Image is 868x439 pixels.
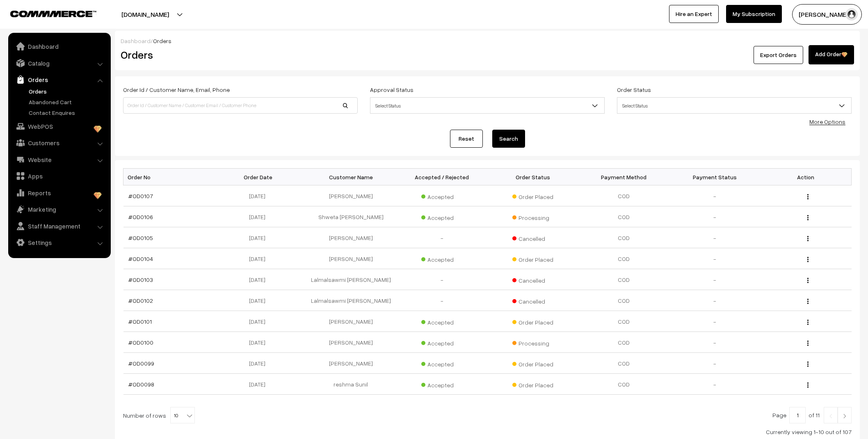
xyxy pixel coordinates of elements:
a: Staff Management [10,219,108,233]
td: [DATE] [214,227,305,248]
a: Website [10,152,108,167]
span: 10 [170,407,195,423]
a: My Subscription [726,5,782,23]
td: - [669,227,761,248]
img: Menu [807,257,809,262]
span: Accepted [421,337,462,348]
td: COD [578,290,669,311]
th: Customer Name [305,169,396,185]
span: Select Status [617,98,851,113]
span: Processing [512,211,553,222]
img: Menu [807,215,809,220]
img: Menu [807,278,809,283]
img: Menu [807,382,809,388]
td: [DATE] [214,374,305,395]
span: Order Placed [512,253,553,264]
span: Order Placed [512,358,553,368]
td: [PERSON_NAME] [305,185,396,206]
td: - [669,290,761,311]
td: Lalmalsawmi [PERSON_NAME] [305,269,396,290]
span: Accepted [421,211,462,222]
a: #OD0098 [128,381,154,388]
td: [PERSON_NAME] [305,227,396,248]
a: Orders [10,72,108,87]
td: [PERSON_NAME] [305,311,396,332]
th: Action [761,169,852,185]
img: Menu [807,194,809,199]
span: Page [772,412,786,418]
button: Search [492,130,525,148]
img: Menu [807,320,809,325]
td: - [669,248,761,269]
th: Payment Method [578,169,669,185]
td: - [669,269,761,290]
span: of 11 [809,412,820,418]
a: More Options [809,118,845,125]
button: Export Orders [754,46,803,64]
span: Accepted [421,253,462,264]
td: [DATE] [214,353,305,374]
a: Abandoned Cart [27,98,108,106]
img: COMMMERCE [10,11,96,17]
td: - [396,227,487,248]
th: Accepted / Rejected [396,169,487,185]
a: WebPOS [10,119,108,134]
td: [PERSON_NAME] [305,332,396,353]
span: Processing [512,337,553,348]
span: Select Status [617,97,852,114]
td: - [669,206,761,227]
td: [DATE] [214,269,305,290]
input: Order Id / Customer Name / Customer Email / Customer Phone [123,97,358,114]
td: - [669,353,761,374]
td: reshma Sunil [305,374,396,395]
td: - [396,269,487,290]
td: [DATE] [214,248,305,269]
div: / [121,37,854,45]
td: - [669,185,761,206]
a: #OD0101 [128,318,152,325]
img: Menu [807,361,809,367]
span: Order Placed [512,316,553,327]
a: Orders [27,87,108,96]
img: Menu [807,236,809,241]
a: #OD0100 [128,339,153,346]
a: #OD0107 [128,192,153,199]
a: Dashboard [10,39,108,54]
span: Order Placed [512,379,553,389]
td: COD [578,374,669,395]
img: Menu [807,341,809,346]
td: - [669,311,761,332]
span: Accepted [421,358,462,368]
a: #OD0105 [128,234,153,241]
a: Contact Enquires [27,108,108,117]
span: Order Placed [512,190,553,201]
td: [PERSON_NAME] [305,248,396,269]
span: Accepted [421,316,462,327]
td: [DATE] [214,332,305,353]
span: Accepted [421,190,462,201]
td: COD [578,269,669,290]
td: [DATE] [214,290,305,311]
button: [PERSON_NAME] [792,4,862,25]
a: #OD0104 [128,255,153,262]
span: Accepted [421,379,462,389]
a: Hire an Expert [669,5,719,23]
td: COD [578,185,669,206]
a: Settings [10,235,108,250]
a: Dashboard [121,37,151,44]
td: COD [578,248,669,269]
h2: Orders [121,48,357,61]
span: Cancelled [512,274,553,285]
a: COMMMERCE [10,8,82,18]
img: Right [841,414,848,418]
td: COD [578,332,669,353]
img: Menu [807,299,809,304]
a: Reset [450,130,483,148]
a: Reports [10,185,108,200]
span: Orders [153,37,171,44]
td: [DATE] [214,311,305,332]
span: 10 [171,407,194,424]
td: [DATE] [214,206,305,227]
a: #OD0102 [128,297,153,304]
a: Add Order [809,45,854,64]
